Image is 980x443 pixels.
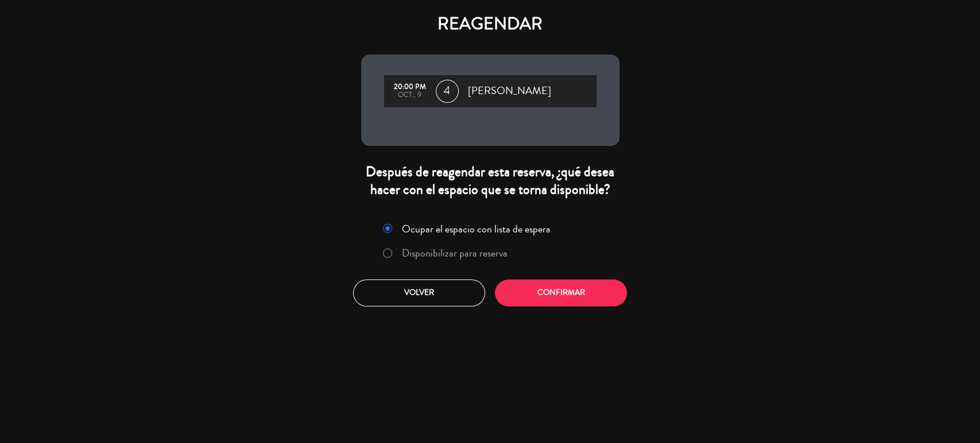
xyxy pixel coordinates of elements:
button: Volver [353,279,485,306]
span: [PERSON_NAME] [468,83,551,100]
label: Disponibilizar para reserva [402,248,508,258]
div: 20:00 PM [390,83,430,91]
label: Ocupar el espacio con lista de espera [402,224,551,234]
div: oct., 9 [390,91,430,99]
div: Después de reagendar esta reserva, ¿qué desea hacer con el espacio que se torna disponible? [361,163,619,199]
button: Confirmar [495,279,627,306]
h4: REAGENDAR [361,14,619,34]
span: 4 [436,80,459,103]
